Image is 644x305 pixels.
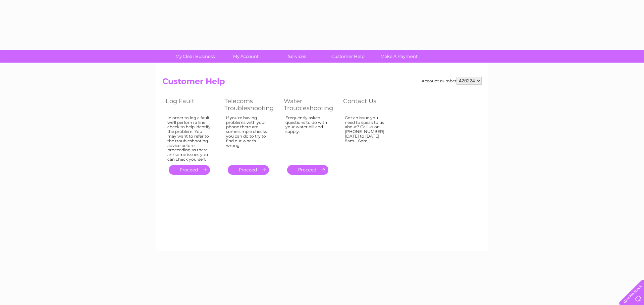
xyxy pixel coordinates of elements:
th: Log Fault [162,96,221,113]
div: In order to log a fault we'll perform a line check to help identify the problem. You may want to ... [167,116,211,162]
div: Got an issue you need to speak to us about? Call us on [PHONE_NUMBER] [DATE] to [DATE] 8am – 6pm. [345,116,388,159]
a: My Account [218,50,274,63]
div: Account number [422,77,482,85]
a: Customer Help [320,50,376,63]
a: . [228,165,269,175]
th: Contact Us [340,96,398,113]
a: Make A Payment [371,50,427,63]
a: . [169,165,210,175]
th: Telecoms Troubleshooting [221,96,280,113]
h2: Customer Help [162,77,482,89]
th: Water Troubleshooting [280,96,340,113]
a: . [287,165,328,175]
a: My Clear Business [167,50,223,63]
a: Services [269,50,325,63]
div: If you're having problems with your phone there are some simple checks you can do to try to find ... [226,116,270,159]
div: Frequently asked questions to do with your water bill and supply. [285,116,330,159]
